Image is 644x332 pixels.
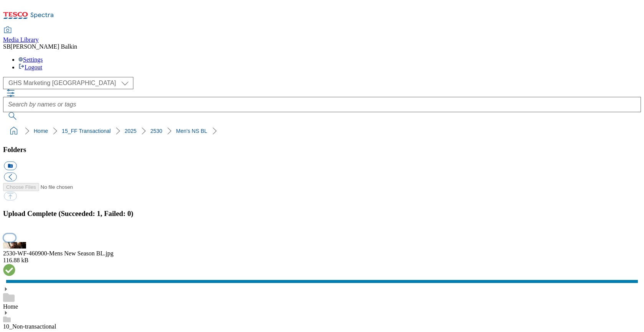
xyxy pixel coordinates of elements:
[3,124,641,138] nav: breadcrumb
[18,64,42,70] a: Logout
[125,128,136,134] a: 2025
[3,36,39,43] span: Media Library
[150,128,162,134] a: 2530
[3,43,11,50] span: SB
[3,209,641,218] h3: Upload Complete (Succeeded: 1, Failed: 0)
[176,128,207,134] a: Men's NS BL
[3,27,39,43] a: Media Library
[3,146,641,154] h3: Folders
[62,128,111,134] a: 15_FF Transactional
[3,250,641,257] div: 2530-WF-460900-Mens New Season BL.jpg
[3,257,641,264] div: 116.88 kB
[3,97,641,112] input: Search by names or tags
[3,303,18,310] a: Home
[11,43,77,50] span: [PERSON_NAME] Balkin
[8,125,20,137] a: home
[34,128,48,134] a: Home
[3,242,26,249] img: preview
[18,56,43,63] a: Settings
[3,323,56,330] a: 10_Non-transactional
